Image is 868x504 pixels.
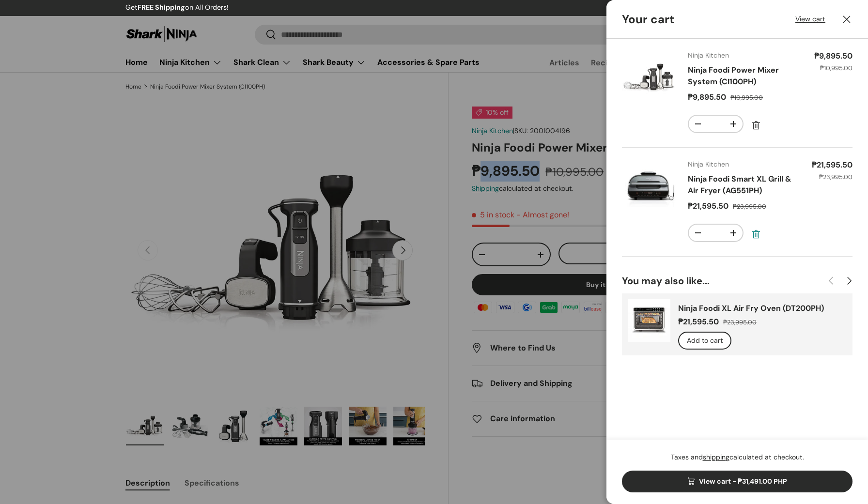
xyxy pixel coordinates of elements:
div: Chat with us now [50,54,163,67]
s: ₱23,995.00 [733,202,766,211]
div: Ninja Kitchen [688,159,800,169]
a: View cart [795,14,825,24]
dd: ₱21,595.50 [688,201,731,211]
a: Remove [747,226,765,243]
a: Ninja Foodi Smart XL Grill & Air Fryer (AG551PH) [688,174,791,196]
dd: ₱9,895.50 [814,50,852,62]
s: ₱10,995.00 [730,93,763,102]
img: ninja-foodi-smart-xl-grill-and-air-fryer-full-view-shark-ninja-philippines [622,159,676,214]
p: Get on All Orders! [125,2,229,13]
small: Taxes and calculated at checkout. [671,453,804,461]
textarea: Type your message and hit 'Enter' [5,264,185,298]
a: Ninja Foodi XL Air Fry Oven (DT200PH) [678,303,824,313]
dd: ₱9,895.50 [688,92,728,102]
a: Remove [747,117,765,134]
h2: Your cart [622,12,674,27]
input: Quantity [707,225,724,241]
h2: You may also like... [622,274,822,288]
span: We're online! [56,122,134,220]
a: View cart - ₱31,491.00 PHP [622,471,852,492]
div: Ninja Kitchen [688,50,803,61]
div: Minimize live chat window [159,5,182,28]
a: shipping [703,453,729,461]
a: Ninja Foodi Power Mixer System (CI100PH) [688,65,779,87]
s: ₱23,995.00 [819,173,852,181]
strong: FREE Shipping [138,3,185,12]
input: Quantity [707,116,724,132]
s: ₱10,995.00 [820,64,852,72]
dd: ₱21,595.50 [812,159,852,171]
button: Add to cart [678,332,731,350]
